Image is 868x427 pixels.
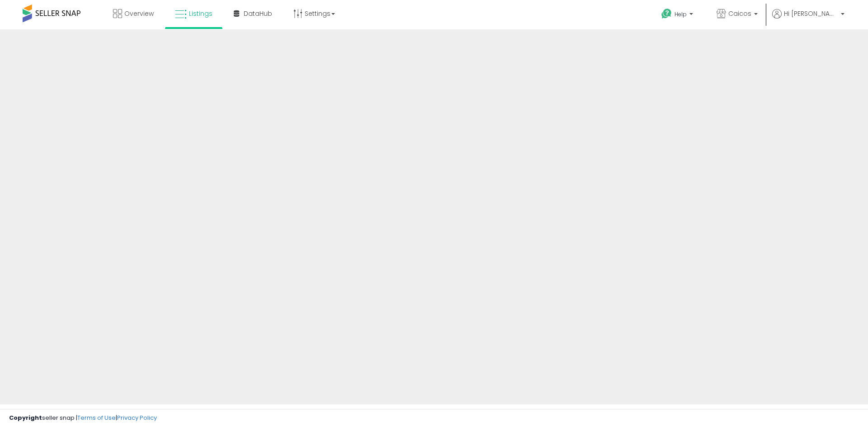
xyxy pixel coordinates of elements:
span: Caicos [728,9,751,18]
span: Listings [189,9,212,18]
i: Get Help [661,8,672,19]
span: Overview [124,9,154,18]
span: DataHub [244,9,272,18]
span: Hi [PERSON_NAME] [784,9,838,18]
a: Help [654,1,702,29]
span: Help [675,10,687,18]
a: Hi [PERSON_NAME] [772,9,844,29]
